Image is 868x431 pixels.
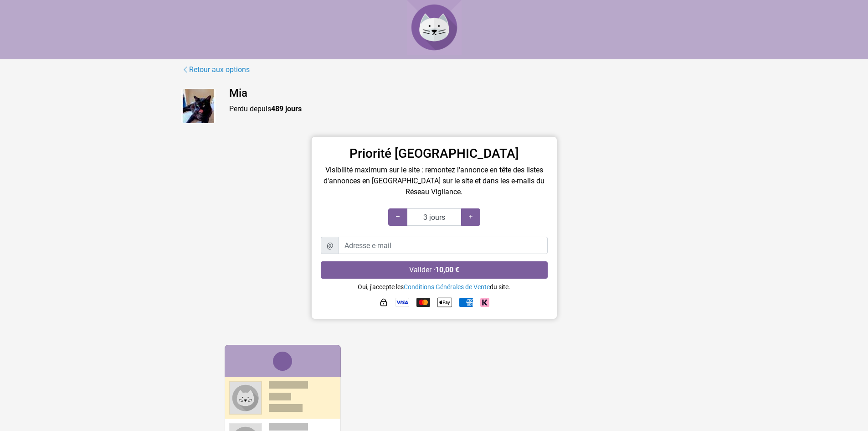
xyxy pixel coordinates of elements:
[321,146,548,161] h3: Priorité [GEOGRAPHIC_DATA]
[229,87,687,100] h4: Mia
[358,283,510,291] small: Oui, j'accepte les du site.
[181,64,250,76] a: Retour aux options
[339,237,548,254] input: Adresse e-mail
[437,295,452,310] img: Apple Pay
[395,298,409,307] img: Visa
[379,298,388,307] img: HTTPS : paiement sécurisé
[480,298,489,307] img: Klarna
[404,283,490,291] a: Conditions Générales de Vente
[271,104,302,113] strong: 489 jours
[459,298,473,307] img: American Express
[321,165,548,197] p: Visibilité maximum sur le site : remontez l'annonce en tête des listes d'annonces en [GEOGRAPHIC_...
[229,104,687,114] p: Perdu depuis
[435,265,459,274] strong: 10,00 €
[321,237,339,254] span: @
[321,261,548,279] button: Valider ·10,00 €
[416,298,430,307] img: Mastercard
